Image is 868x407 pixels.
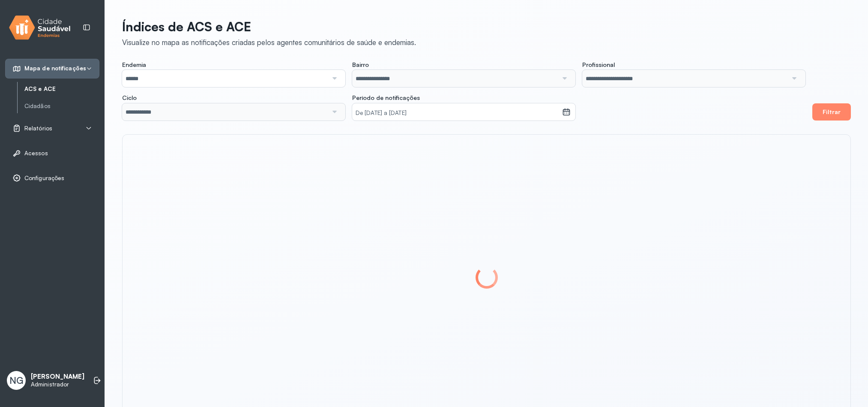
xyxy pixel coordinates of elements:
[352,61,369,69] span: Bairro
[31,373,84,381] p: [PERSON_NAME]
[352,94,420,102] span: Período de notificações
[122,61,146,69] span: Endemia
[812,103,851,121] button: Filtrar
[24,150,48,157] span: Acessos
[24,85,99,93] a: ACS e ACE
[12,149,92,157] a: Acessos
[9,375,23,386] span: NG
[122,19,416,34] p: Índices de ACS e ACE
[24,84,99,94] a: ACS e ACE
[122,94,137,102] span: Ciclo
[24,103,99,110] a: Cidadãos
[31,381,84,388] p: Administrador
[582,61,615,69] span: Profissional
[122,38,416,47] div: Visualize no mapa as notificações criadas pelos agentes comunitários de saúde e endemias.
[24,65,86,72] span: Mapa de notificações
[9,14,71,42] img: logo.svg
[356,109,559,118] small: De [DATE] a [DATE]
[24,175,64,182] span: Configurações
[24,125,52,132] span: Relatórios
[24,101,99,112] a: Cidadãos
[12,174,92,182] a: Configurações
